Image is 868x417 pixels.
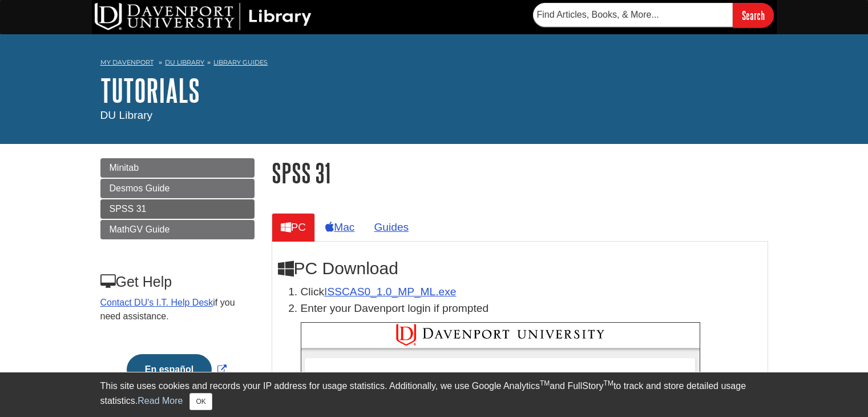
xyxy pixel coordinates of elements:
[138,396,183,406] a: Read More
[316,213,364,241] a: Mac
[124,364,229,374] a: Link opens in new window
[533,3,733,27] input: Find Articles, Books, & More...
[272,158,768,187] h1: SPSS 31
[100,58,154,67] a: My Davenport
[110,204,147,214] span: SPSS 31
[278,259,762,278] h2: PC Download
[100,158,255,404] div: Guide Page Menu
[365,213,418,241] a: Guides
[100,179,255,198] a: Desmos Guide
[100,158,255,178] a: Minitab
[324,286,456,298] a: Download opens in new window
[100,199,255,219] a: SPSS 31
[95,3,312,30] img: DU Library
[100,296,253,323] p: if you need assistance.
[213,58,268,66] a: Library Guides
[272,213,316,241] a: PC
[100,220,255,239] a: MathGV Guide
[110,183,170,193] span: Desmos Guide
[110,163,139,173] span: Minitab
[165,58,204,66] a: DU Library
[540,379,550,387] sup: TM
[127,354,212,385] button: En español
[533,3,774,27] form: Searches DU Library's articles, books, and more
[100,274,253,290] h3: Get Help
[110,224,170,234] span: MathGV Guide
[301,284,762,300] li: Click
[733,3,774,27] input: Search
[301,300,762,317] p: Enter your Davenport login if prompted
[100,55,768,73] nav: breadcrumb
[100,298,213,307] a: Contact DU's I.T. Help Desk
[100,379,768,410] div: This site uses cookies and records your IP address for usage statistics. Additionally, we use Goo...
[100,73,200,108] a: Tutorials
[604,379,613,387] sup: TM
[100,109,153,121] span: DU Library
[189,393,212,410] button: Close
